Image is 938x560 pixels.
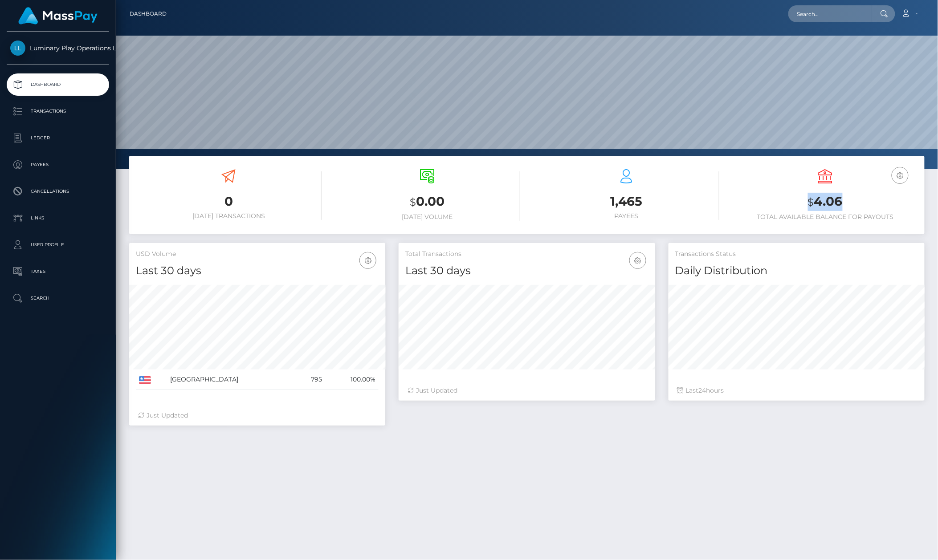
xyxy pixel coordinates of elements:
[10,105,106,118] p: Transactions
[405,250,648,259] h5: Total Transactions
[138,411,376,420] div: Just Updated
[136,263,379,279] h4: Last 30 days
[10,238,106,252] p: User Profile
[788,5,872,22] input: Search...
[7,44,109,52] span: Luminary Play Operations Limited
[675,250,918,259] h5: Transactions Status
[10,265,106,278] p: Taxes
[10,185,106,198] p: Cancellations
[675,263,918,279] h4: Daily Distribution
[677,386,916,395] div: Last hours
[7,260,109,283] a: Taxes
[167,369,295,390] td: [GEOGRAPHIC_DATA]
[733,213,918,221] h6: Total Available Balance for Payouts
[405,263,648,279] h4: Last 30 days
[534,212,719,220] h6: Payees
[10,78,106,91] p: Dashboard
[139,376,151,384] img: US.png
[10,211,106,225] p: Links
[10,292,106,305] p: Search
[325,369,379,390] td: 100.00%
[7,207,109,229] a: Links
[18,7,98,24] img: MassPay Logo
[335,193,521,211] h3: 0.00
[295,369,325,390] td: 795
[7,287,109,309] a: Search
[699,386,706,394] span: 24
[335,213,521,221] h6: [DATE] Volume
[10,158,106,171] p: Payees
[733,193,918,211] h3: 4.06
[10,131,106,145] p: Ledger
[7,234,109,256] a: User Profile
[7,100,109,122] a: Transactions
[534,193,719,210] h3: 1,465
[136,250,379,259] h5: USD Volume
[808,196,814,208] small: $
[136,193,322,210] h3: 0
[7,127,109,149] a: Ledger
[7,73,109,96] a: Dashboard
[410,196,416,208] small: $
[130,4,167,23] a: Dashboard
[408,386,646,395] div: Just Updated
[10,41,25,56] img: Luminary Play Operations Limited
[136,212,322,220] h6: [DATE] Transactions
[7,180,109,203] a: Cancellations
[7,154,109,176] a: Payees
